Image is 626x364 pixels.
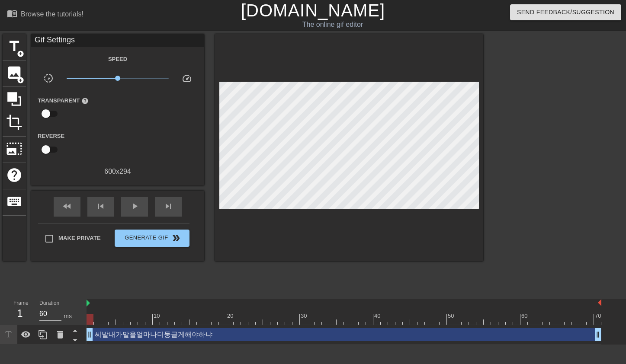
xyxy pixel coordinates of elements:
div: Browse the tutorials! [21,10,83,18]
span: Generate Gif [118,233,186,243]
span: photo_size_select_large [6,140,22,157]
label: Transparent [38,96,89,105]
span: speed [182,73,192,83]
div: 1 [13,306,26,321]
div: 600 x 294 [31,166,204,177]
div: The online gif editor [213,19,452,30]
label: Speed [108,55,127,64]
span: fast_rewind [62,201,72,211]
div: 50 [448,312,456,320]
label: Reverse [38,132,64,140]
span: keyboard [6,193,22,210]
a: [DOMAIN_NAME] [241,1,385,20]
div: 60 [521,312,529,320]
div: 20 [227,312,235,320]
span: title [6,38,22,54]
span: drag_handle [594,330,602,339]
span: add_circle [17,77,24,84]
a: Browse the tutorials! [7,8,83,22]
span: crop [6,114,22,131]
div: 30 [301,312,308,320]
div: 70 [595,312,603,320]
div: 40 [374,312,382,320]
span: help [81,97,89,105]
span: double_arrow [171,233,181,243]
span: add_circle [17,50,24,57]
span: skip_previous [96,201,106,211]
div: Frame [7,299,33,324]
span: Make Private [58,234,101,243]
div: 10 [154,312,161,320]
button: Send Feedback/Suggestion [510,4,621,20]
span: image [6,64,22,81]
div: Gif Settings [31,34,204,47]
label: Duration [39,301,59,306]
div: ms [64,312,72,321]
span: play_arrow [129,201,140,211]
span: Send Feedback/Suggestion [517,7,614,18]
span: skip_next [163,201,173,211]
span: menu_book [7,8,17,19]
span: drag_handle [85,330,94,339]
span: help [6,167,22,183]
img: bound-end.png [598,299,601,306]
button: Generate Gif [115,230,189,247]
span: slow_motion_video [43,73,54,83]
